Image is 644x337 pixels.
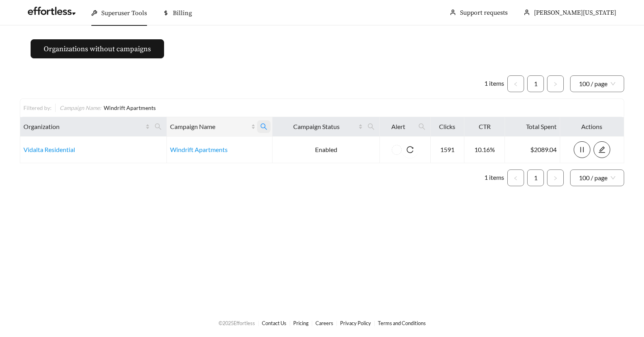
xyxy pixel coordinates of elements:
span: search [151,120,165,133]
a: Careers [315,320,333,326]
a: Contact Us [262,320,286,326]
span: pause [574,146,590,153]
button: right [547,169,564,186]
a: 1 [528,76,543,92]
span: © 2025 Effortless [219,320,255,326]
span: search [155,123,162,130]
span: reload [402,146,418,153]
li: 1 items [484,75,504,92]
button: Organizations without campaigns [31,39,164,58]
span: Billing [173,9,192,17]
button: edit [594,141,610,158]
span: right [553,82,558,87]
a: Support requests [460,9,508,17]
li: Previous Page [507,169,524,186]
span: Windrift Apartments [104,104,156,111]
span: left [513,176,518,181]
a: edit [594,146,610,153]
a: 1 [528,170,543,186]
button: left [507,169,524,186]
span: [PERSON_NAME][US_STATE] [534,9,616,17]
th: Clicks [431,117,465,137]
button: right [547,75,564,92]
li: 1 items [484,169,504,186]
th: CTR [464,117,505,137]
span: 100 / page [579,76,615,92]
th: Total Spent [505,117,560,137]
span: left [513,82,518,87]
button: pause [574,141,590,158]
li: 1 [527,75,544,92]
span: search [418,123,425,130]
li: Previous Page [507,75,524,92]
a: Windrift Apartments [170,146,228,153]
span: Campaign Name : [60,104,101,111]
a: Privacy Policy [340,320,371,326]
a: Terms and Conditions [378,320,426,326]
span: edit [594,146,610,153]
span: search [260,123,267,130]
span: Campaign Status [276,122,357,131]
button: left [507,75,524,92]
button: reload [402,141,418,158]
span: 100 / page [579,170,615,186]
span: right [553,176,558,181]
td: Enabled [273,137,380,163]
td: 10.16% [464,137,505,163]
li: Next Page [547,169,564,186]
span: Superuser Tools [101,9,147,17]
span: Organization [23,122,144,131]
span: search [257,120,271,133]
a: Vidalta Residential [23,146,75,153]
td: 1591 [431,137,465,163]
span: search [367,123,375,130]
div: Page Size [570,75,624,92]
div: Page Size [570,169,624,186]
span: search [364,120,378,133]
li: 1 [527,169,544,186]
li: Next Page [547,75,564,92]
span: Organizations without campaigns [44,44,151,54]
span: Campaign Name [170,122,249,131]
div: Filtered by: [23,104,55,112]
span: Alert [383,122,413,131]
th: Actions [560,117,624,137]
a: Pricing [293,320,309,326]
td: $2089.04 [505,137,560,163]
span: search [415,120,429,133]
